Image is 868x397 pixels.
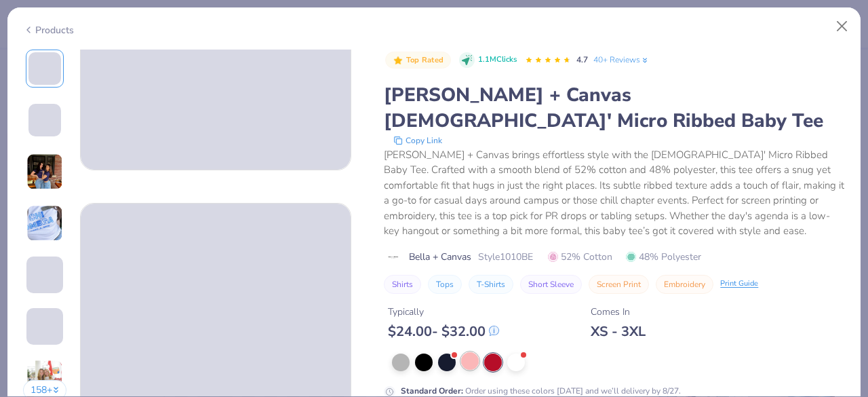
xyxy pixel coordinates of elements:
[26,205,63,242] img: User generated content
[525,50,571,71] div: 4.7 Stars
[26,345,28,381] img: User generated content
[576,54,588,65] span: 4.7
[591,323,646,340] div: XS - 3XL
[589,275,649,294] button: Screen Print
[409,250,471,264] span: Bella + Canvas
[520,275,582,294] button: Short Sleeve
[591,305,646,319] div: Comes In
[478,54,517,66] span: 1.1M Clicks
[393,55,403,66] img: Top Rated sort
[626,250,701,264] span: 48% Polyester
[384,147,845,239] div: [PERSON_NAME] + Canvas brings effortless style with the [DEMOGRAPHIC_DATA]' Micro Ribbed Baby Tee...
[26,360,63,396] img: User generated content
[720,278,758,290] div: Print Guide
[384,82,845,134] div: [PERSON_NAME] + Canvas [DEMOGRAPHIC_DATA]' Micro Ribbed Baby Tee
[389,134,446,147] button: copy to clipboard
[26,153,63,190] img: User generated content
[401,385,463,396] strong: Standard Order :
[428,275,462,294] button: Tops
[478,250,533,264] span: Style 1010BE
[388,305,499,319] div: Typically
[593,54,650,66] a: 40+ Reviews
[388,323,499,340] div: $ 24.00 - $ 32.00
[829,14,855,39] button: Close
[469,275,513,294] button: T-Shirts
[401,385,681,397] div: Order using these colors [DATE] and we’ll delivery by 8/27.
[384,252,402,263] img: brand logo
[385,52,450,69] button: Badge Button
[23,23,74,37] div: Products
[548,250,612,264] span: 52% Cotton
[406,56,444,64] span: Top Rated
[656,275,713,294] button: Embroidery
[26,293,28,330] img: User generated content
[384,275,421,294] button: Shirts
